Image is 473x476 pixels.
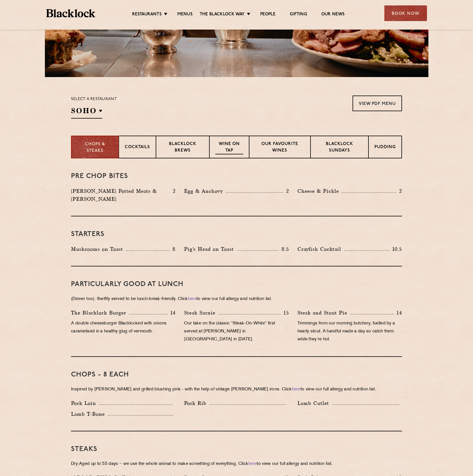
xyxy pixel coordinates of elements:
h3: Chops - 8 each [71,371,402,378]
p: Wine on Tap [215,141,243,154]
a: here [292,387,301,392]
p: A double cheeseburger Blacklocked with onions caramelised in a healthy glug of vermouth. [71,320,176,336]
p: Crayfish Cocktail [297,245,344,253]
p: Trimmings from our morning butchery, fuelled by a hearty stout. A handful made a day so catch the... [297,320,402,343]
p: Inspired by [PERSON_NAME] and grilled blushing pink - with the help of vintage [PERSON_NAME] iron... [71,386,402,394]
a: here [248,462,257,466]
img: BL_Textured_Logo-footer-cropped.svg [46,9,95,17]
div: Book Now [384,5,427,21]
p: Pork Loin [71,399,99,407]
p: Cocktails [125,144,150,151]
p: The Blacklock Burger [71,309,129,317]
p: Pig's Head on Toast [184,245,237,253]
p: Our take on the classic “Steak-On-White” first served at [PERSON_NAME] in [GEOGRAPHIC_DATA] in [D... [184,320,289,343]
h3: PARTICULARLY GOOD AT LUNCH [71,281,402,288]
p: Our favourite wines [255,141,304,154]
a: Gifting [290,12,307,18]
p: 14 [394,309,402,316]
p: Lamb T-Bone [71,410,108,418]
a: View PDF Menu [353,96,402,111]
p: Egg & Anchovy [184,187,226,195]
p: Select a restaurant [71,96,117,103]
a: Restaurants [132,12,162,18]
p: 2 [283,187,289,195]
p: Blacklock Sundays [316,141,362,154]
p: Steak and Stout Pie [297,309,350,317]
p: 15 [281,309,289,316]
p: (Dinner too). Swiftly served to be lunch-break-friendly. Click to view our full allergy and nutri... [71,295,402,303]
p: 14 [168,309,176,316]
a: The Blacklock Way [200,12,245,18]
h3: Pre Chop Bites [71,173,402,180]
h3: Starters [71,231,402,238]
p: Blacklock Brews [162,141,203,154]
a: Our News [321,12,345,18]
p: Chops & Steaks [77,141,113,154]
p: Steak Sarnie [184,309,218,317]
p: Mushrooms on Toast [71,245,126,253]
a: People [260,12,276,18]
h2: SOHO [71,106,102,119]
p: 2 [170,187,176,195]
h3: Steaks [71,446,402,453]
p: 2 [396,187,402,195]
p: 8.5 [279,245,289,253]
p: Cheese & Pickle [297,187,342,195]
p: Dry Aged up to 55 days − we use the whole animal to make something of everything. Click to view o... [71,460,402,468]
p: 8 [170,245,176,253]
p: 10.5 [389,245,402,253]
a: Menus [177,12,193,18]
p: Lamb Cutlet [297,399,332,407]
p: Pork Rib [184,399,209,407]
a: here [188,297,197,301]
p: [PERSON_NAME] Potted Meats & [PERSON_NAME] [71,187,169,203]
p: Pudding [374,144,396,151]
